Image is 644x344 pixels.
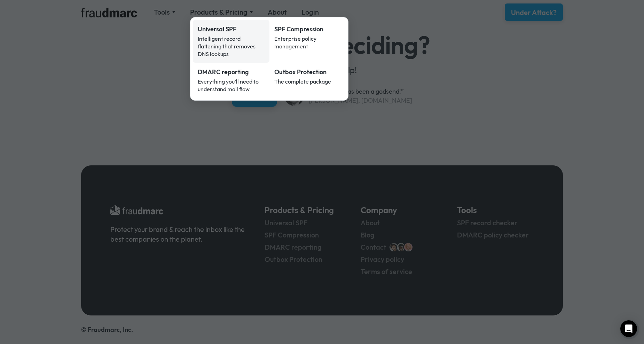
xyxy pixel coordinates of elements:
[274,78,341,85] div: The complete package
[190,17,348,101] nav: Products & Pricing
[198,68,265,77] div: DMARC reporting
[198,25,265,34] div: Universal SPF
[620,320,637,337] div: Open Intercom Messenger
[274,68,341,77] div: Outbox Protection
[198,35,265,58] div: Intelligent record flattening that removes DNS lookups
[193,63,269,98] a: DMARC reportingEverything you’ll need to understand mail flow
[269,20,346,63] a: SPF CompressionEnterprise policy management
[198,78,265,93] div: Everything you’ll need to understand mail flow
[274,35,341,50] div: Enterprise policy management
[269,63,346,98] a: Outbox ProtectionThe complete package
[274,25,341,34] div: SPF Compression
[193,20,269,63] a: Universal SPFIntelligent record flattening that removes DNS lookups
